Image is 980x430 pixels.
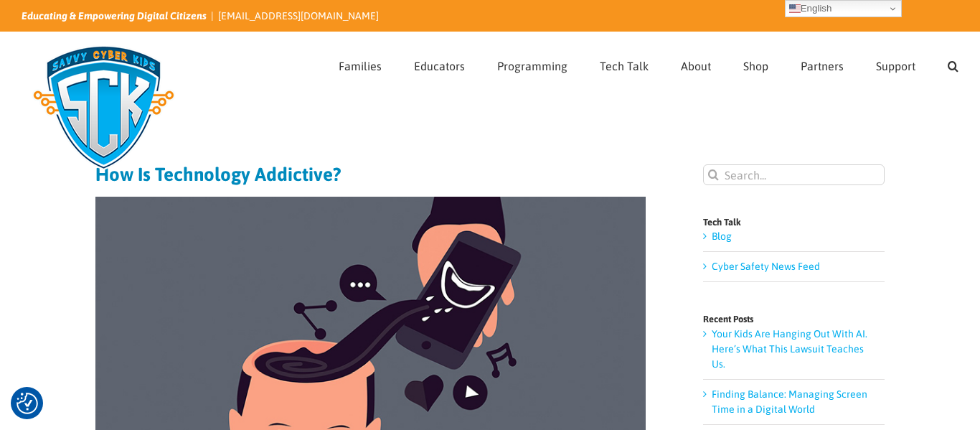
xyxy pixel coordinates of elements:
a: Your Kids Are Hanging Out With AI. Here’s What This Lawsuit Teaches Us. [712,328,867,370]
span: Support [876,60,915,72]
a: [EMAIL_ADDRESS][DOMAIN_NAME] [218,10,379,22]
a: Families [339,32,382,95]
a: Partners [801,32,844,95]
span: Tech Talk [600,60,649,72]
a: Educators [414,32,465,95]
input: Search [703,164,724,185]
a: Blog [712,230,732,242]
span: About [681,60,711,72]
a: Cyber Safety News Feed [712,261,820,272]
a: Finding Balance: Managing Screen Time in a Digital World [712,388,867,415]
a: Tech Talk [600,32,649,95]
nav: Main Menu [339,32,958,95]
img: en [789,3,801,14]
h4: Recent Posts [703,314,885,324]
a: Search [948,32,958,95]
button: Consent Preferences [17,393,38,414]
span: Educators [414,60,465,72]
input: Search... [703,164,885,185]
img: Savvy Cyber Kids Logo [22,36,186,179]
i: Educating & Empowering Digital Citizens [22,10,207,22]
span: Shop [743,60,768,72]
h4: Tech Talk [703,218,885,227]
h1: How Is Technology Addictive? [95,164,646,184]
a: Support [876,32,915,95]
span: Partners [801,60,844,72]
img: Revisit consent button [17,393,38,414]
a: Shop [743,32,768,95]
span: Programming [497,60,567,72]
a: About [681,32,711,95]
a: Programming [497,32,567,95]
span: Families [339,60,382,72]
